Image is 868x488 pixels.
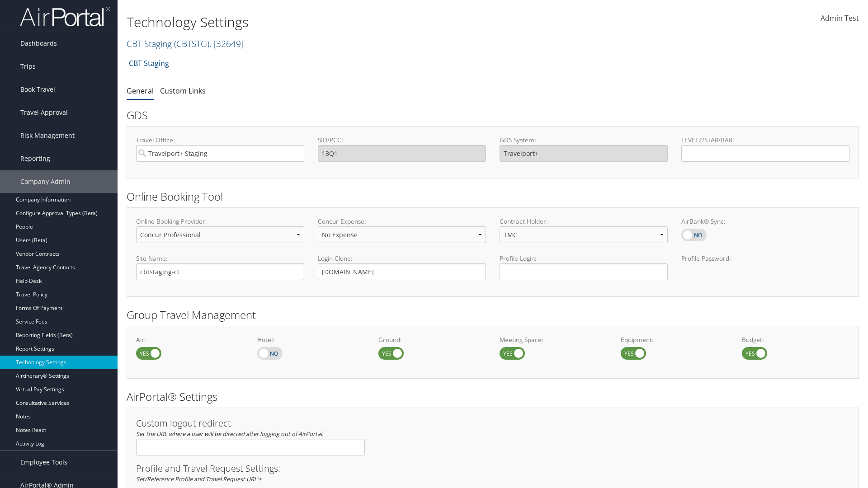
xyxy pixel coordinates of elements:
span: Dashboards [20,32,57,55]
label: AirBank® Sync [681,229,707,241]
label: LEVEL2/STAR/BAR: [681,136,849,145]
label: Meeting Space: [500,335,607,344]
label: Ground: [378,335,486,344]
span: Admin Test [821,13,859,23]
span: Employee Tools [20,451,67,474]
span: Trips [20,55,36,78]
label: Site Name: [136,254,304,263]
label: Travel Office: [136,136,304,145]
label: Air: [136,335,244,344]
h2: GDS [127,108,852,123]
label: GDS System: [500,136,668,145]
label: Budget: [742,335,849,344]
span: ( CBTSTG ) [174,38,209,50]
em: Set/Reference Profile and Travel Request URL's [136,475,261,483]
h2: Online Booking Tool [127,189,859,204]
span: Company Admin [20,170,71,193]
span: Reporting [20,147,50,170]
span: , [ 32649 ] [209,38,244,50]
h1: Technology Settings [127,13,615,32]
label: Login Clone: [318,254,486,263]
label: Profile Login: [500,254,668,280]
h3: Custom logout redirect [136,419,365,428]
img: airportal-logo.png [20,6,110,27]
h2: Group Travel Management [127,307,859,323]
em: Set the URL where a user will be directed after logging out of AirPortal. [136,430,323,438]
label: Online Booking Provider: [136,217,304,226]
label: Concur Expense: [318,217,486,226]
label: Equipment: [621,335,728,344]
span: Risk Management [20,124,75,147]
a: General [127,86,154,96]
label: Profile Password: [681,254,849,280]
a: CBT Staging [129,54,169,72]
label: AirBank® Sync: [681,217,849,226]
a: Custom Links [160,86,206,96]
label: Contract Holder: [500,217,668,226]
a: Admin Test [821,5,859,33]
label: SID/PCC: [318,136,486,145]
input: Profile Login: [500,263,668,280]
h3: Profile and Travel Request Settings: [136,464,849,473]
label: Hotel: [257,335,365,344]
h2: AirPortal® Settings [127,389,859,404]
span: Travel Approval [20,101,68,124]
a: CBT Staging [127,38,244,50]
span: Book Travel [20,78,55,101]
